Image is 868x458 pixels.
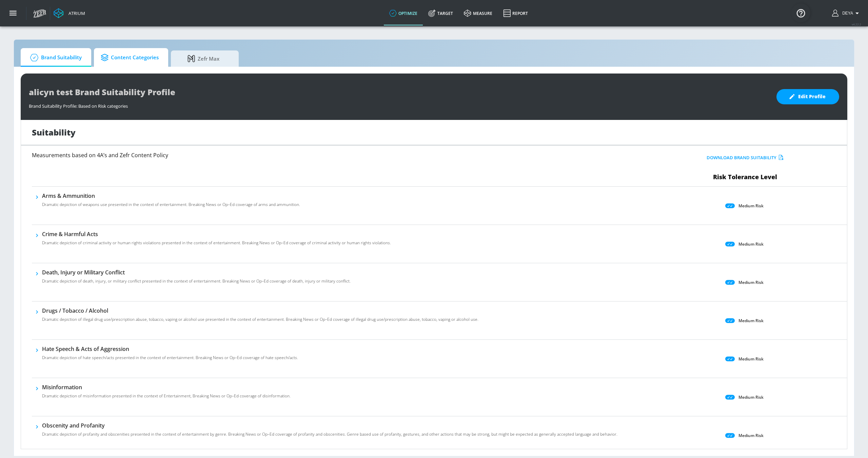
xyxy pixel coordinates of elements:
div: Obscenity and ProfanityDramatic depiction of profanity and obscenities presented in the context o... [42,422,617,441]
div: Hate Speech & Acts of AggressionDramatic depiction of hate speech/acts presented in the context o... [42,345,298,365]
span: v 4.22.2 [852,22,861,26]
p: Dramatic depiction of criminal activity or human rights violations presented in the context of en... [42,240,391,246]
span: Edit Profile [790,92,826,101]
button: Download Brand Suitability [705,152,785,163]
a: optimize [384,1,423,25]
p: Medium Risk [738,202,764,209]
a: Atrium [54,8,85,18]
button: Edit Profile [776,89,839,104]
p: Medium Risk [738,241,764,248]
h6: Hate Speech & Acts of Aggression [42,345,298,353]
p: Dramatic depiction of death, injury, or military conflict presented in the context of entertainme... [42,278,351,284]
h6: Obscenity and Profanity [42,422,617,429]
h6: Misinformation [42,383,291,391]
h6: Crime & Harmful Acts [42,230,391,238]
div: Drugs / Tobacco / AlcoholDramatic depiction of illegal drug use/prescription abuse, tobacco, vapi... [42,307,478,327]
p: Dramatic depiction of misinformation presented in the context of Entertainment, Breaking News or ... [42,393,291,399]
p: Dramatic depiction of illegal drug use/prescription abuse, tobacco, vaping or alcohol use present... [42,316,478,322]
h6: Measurements based on 4A’s and Zefr Content Policy [32,152,575,158]
h6: Death, Injury or Military Conflict [42,269,351,276]
div: Atrium [66,10,85,16]
button: Open Resource Center [791,3,810,22]
span: Zefr Max [178,50,229,67]
a: Target [423,1,458,25]
p: Dramatic depiction of weapons use presented in the context of entertainment. Breaking News or Op–... [42,202,300,208]
span: Content Categories [101,49,159,66]
p: Dramatic depiction of hate speech/acts presented in the context of entertainment. Breaking News o... [42,355,298,361]
span: login as: deya.mansell@zefr.com [840,11,853,16]
div: Brand Suitability Profile: Based on Risk categories [29,100,770,109]
span: Risk Tolerance Level [713,173,777,181]
div: Death, Injury or Military ConflictDramatic depiction of death, injury, or military conflict prese... [42,269,351,288]
span: Brand Suitability [27,49,82,66]
a: measure [458,1,498,25]
div: Crime & Harmful ActsDramatic depiction of criminal activity or human rights violations presented ... [42,230,391,250]
div: Arms & AmmunitionDramatic depiction of weapons use presented in the context of entertainment. Bre... [42,192,300,212]
p: Medium Risk [738,432,764,439]
p: Medium Risk [738,317,764,324]
div: MisinformationDramatic depiction of misinformation presented in the context of Entertainment, Bre... [42,383,291,403]
p: Medium Risk [738,279,764,286]
h6: Arms & Ammunition [42,192,300,200]
p: Medium Risk [738,355,764,362]
h6: Drugs / Tobacco / Alcohol [42,307,478,314]
p: Dramatic depiction of profanity and obscenities presented in the context of entertainment by genr... [42,431,617,437]
p: Medium Risk [738,394,764,401]
h1: Suitability [32,127,76,138]
button: Deya [832,9,861,17]
a: Report [498,1,533,25]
